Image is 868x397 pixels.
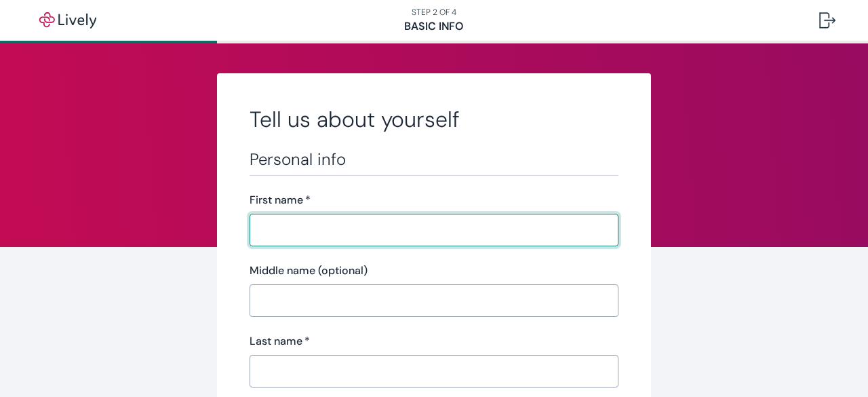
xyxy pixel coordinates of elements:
[250,106,618,133] h2: Tell us about yourself
[250,192,311,208] label: First name
[250,149,618,170] h3: Personal info
[30,12,106,29] img: Lively
[250,333,310,349] label: Last name
[808,4,846,37] button: Log out
[250,263,368,279] label: Middle name (optional)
